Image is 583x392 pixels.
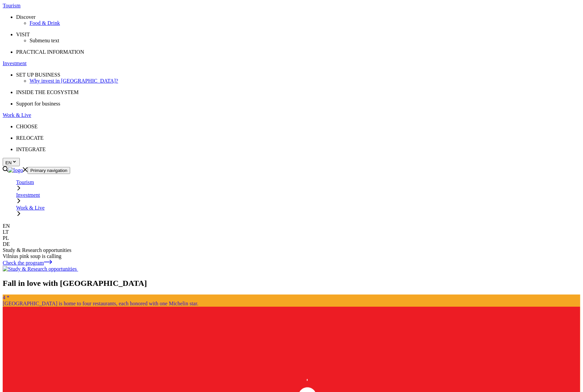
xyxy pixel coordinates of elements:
button: EN [3,158,20,166]
a: Why invest in [GEOGRAPHIC_DATA]? [30,78,580,84]
div: DE [3,241,580,247]
div: [GEOGRAPHIC_DATA] is home to four restaurants, each honored with one Michelin star. [3,301,580,307]
span: INTEGRATE [16,146,46,152]
a: Tourism [3,3,580,9]
span: RELOCATE [16,135,44,141]
span: VISIT [16,32,30,37]
div: Vilnius pink soup is calling [3,253,580,259]
a: Tourism [16,179,580,185]
span: CHOOSE [16,124,38,129]
img: Study & Research opportunities [3,266,78,272]
div: EN [3,223,580,229]
span: Discover [16,14,36,20]
nav: Primary navigation [3,179,580,218]
img: logo [8,167,23,173]
h2: Fall in love with [GEOGRAPHIC_DATA] [3,279,580,288]
a: Study & Research opportunities [3,266,580,272]
div: Study & Research opportunities [3,247,580,253]
nav: Primary navigation [3,3,580,153]
a: Open search modal [3,167,8,173]
span: PRACTICAL INFORMATION [16,49,84,55]
span: INSIDE THE ECOSYSTEM [16,89,79,95]
a: Work & Live [3,112,580,118]
button: Primary navigation [28,167,70,174]
a: Mobile menu [23,167,28,173]
a: Work & Live [16,205,580,211]
span: Support for business [16,101,60,106]
span: SET UP BUSINESS [16,72,60,78]
div: LT [3,229,580,235]
a: Food & Drink [30,20,580,26]
div: PL [3,235,580,241]
span: Submenu text [30,38,59,43]
a: Investment [16,192,580,198]
a: Investment [3,60,580,67]
a: Check the program [3,260,52,266]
